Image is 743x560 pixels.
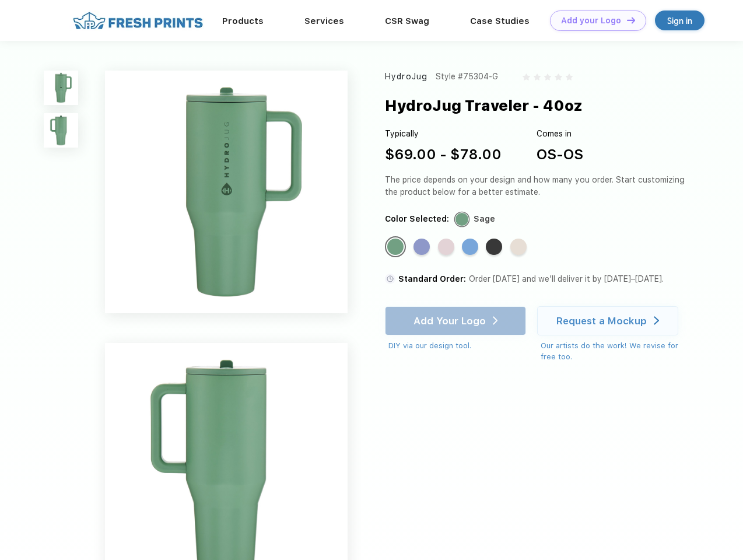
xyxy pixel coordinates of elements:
img: white arrow [654,316,659,325]
a: Sign in [655,10,705,30]
div: Style #75304-G [436,71,498,83]
img: standard order [385,274,395,284]
div: Black [486,239,502,255]
div: Add your Logo [561,16,621,26]
img: DT [627,17,635,23]
span: Standard Order: [398,274,466,283]
img: func=resize&h=100 [44,113,78,148]
div: Sage [387,239,404,255]
div: Typically [385,128,502,140]
img: gray_star.svg [566,73,573,80]
div: Sage [474,213,495,225]
img: gray_star.svg [534,73,541,80]
img: fo%20logo%202.webp [69,10,206,31]
div: HydroJug Traveler - 40oz [385,94,583,117]
span: Order [DATE] and we’ll deliver it by [DATE]–[DATE]. [469,274,664,283]
img: gray_star.svg [523,73,530,80]
div: Our artists do the work! We revise for free too. [541,340,689,363]
div: DIY via our design tool. [388,340,526,352]
div: Peri [413,239,430,255]
div: Riptide [462,239,478,255]
div: The price depends on your design and how many you order. Start customizing the product below for ... [385,174,689,198]
img: func=resize&h=100 [44,71,78,105]
div: $69.00 - $78.00 [385,144,502,165]
img: gray_star.svg [555,73,562,80]
div: Request a Mockup [556,315,647,327]
div: OS-OS [537,144,583,165]
div: Comes in [537,128,583,140]
img: func=resize&h=640 [105,71,348,313]
div: Sign in [667,14,692,27]
img: gray_star.svg [544,73,551,80]
div: HydroJug [385,71,427,83]
div: Cream [510,239,527,255]
div: Color Selected: [385,213,449,225]
div: Pink Sand [438,239,454,255]
a: Products [222,16,264,26]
